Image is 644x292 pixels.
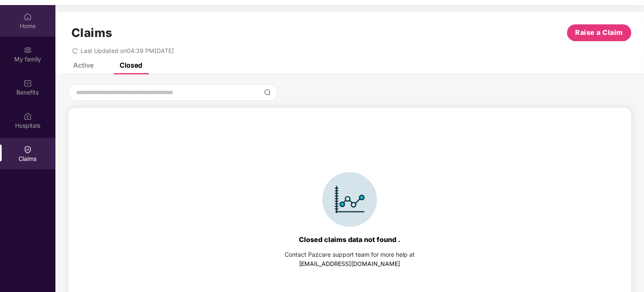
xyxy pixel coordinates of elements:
span: Last Updated on 04:39 PM[DATE] [81,47,174,54]
img: svg+xml;base64,PHN2ZyB3aWR0aD0iMjAiIGhlaWdodD0iMjAiIHZpZXdCb3g9IjAgMCAyMCAyMCIgZmlsbD0ibm9uZSIgeG... [24,46,32,54]
img: svg+xml;base64,PHN2ZyBpZD0iQ2xhaW0iIHhtbG5zPSJodHRwOi8vd3d3LnczLm9yZy8yMDAwL3N2ZyIgd2lkdGg9IjIwIi... [24,145,32,154]
img: svg+xml;base64,PHN2ZyBpZD0iSG9tZSIgeG1sbnM9Imh0dHA6Ly93d3cudzMub3JnLzIwMDAvc3ZnIiB3aWR0aD0iMjAiIG... [24,13,32,21]
img: svg+xml;base64,PHN2ZyBpZD0iSWNvbl9DbGFpbSIgZGF0YS1uYW1lPSJJY29uIENsYWltIiB4bWxucz0iaHR0cDovL3d3dy... [322,172,377,227]
img: svg+xml;base64,PHN2ZyBpZD0iSG9zcGl0YWxzIiB4bWxucz0iaHR0cDovL3d3dy53My5vcmcvMjAwMC9zdmciIHdpZHRoPS... [24,112,32,121]
div: Closed [120,61,142,69]
div: Contact Pazcare support team for more help at [285,250,415,259]
img: svg+xml;base64,PHN2ZyBpZD0iQmVuZWZpdHMiIHhtbG5zPSJodHRwOi8vd3d3LnczLm9yZy8yMDAwL3N2ZyIgd2lkdGg9Ij... [24,79,32,87]
div: Active [73,61,94,69]
div: Closed claims data not found . [299,235,401,244]
img: svg+xml;base64,PHN2ZyBpZD0iU2VhcmNoLTMyeDMyIiB4bWxucz0iaHR0cDovL3d3dy53My5vcmcvMjAwMC9zdmciIHdpZH... [264,89,271,96]
h1: Claims [71,26,113,40]
button: Raise a Claim [567,24,631,41]
a: [EMAIL_ADDRESS][DOMAIN_NAME] [299,260,401,267]
span: Raise a Claim [576,27,623,38]
span: redo [72,47,78,54]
